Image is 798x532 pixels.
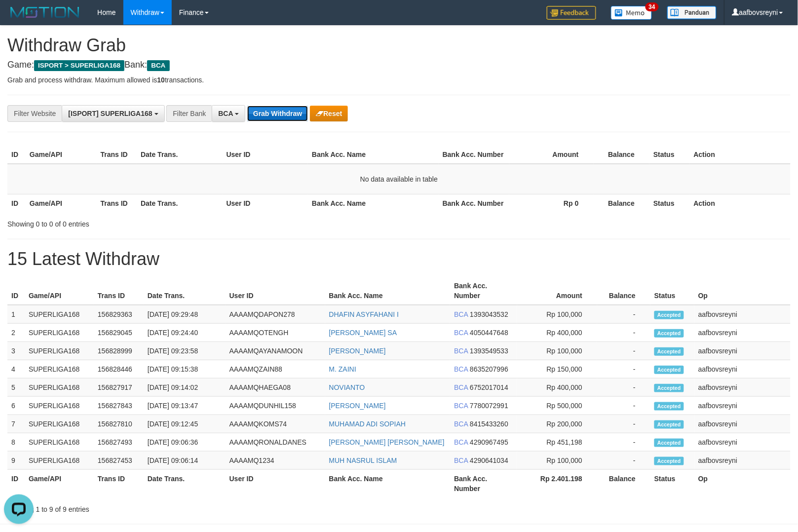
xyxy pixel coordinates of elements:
th: ID [7,194,26,212]
td: 1 [7,305,25,324]
p: Grab and process withdraw. Maximum allowed is transactions. [7,75,791,85]
th: Balance [594,146,650,164]
button: Reset [310,106,348,121]
td: - [597,397,650,415]
a: DHAFIN ASYFAHANI I [329,310,399,318]
td: 156828999 [94,342,144,360]
td: SUPERLIGA168 [25,324,94,342]
div: Showing 0 to 0 of 0 entries [7,215,325,229]
button: [ISPORT] SUPERLIGA168 [62,105,164,122]
span: BCA [147,60,169,71]
th: Action [690,194,791,212]
span: BCA [454,438,468,446]
td: No data available in table [7,164,791,194]
td: - [597,433,650,452]
td: Rp 400,000 [517,324,597,342]
span: Accepted [654,311,684,319]
td: 156829045 [94,324,144,342]
img: panduan.png [667,6,717,19]
td: aafbovsreyni [694,305,791,324]
td: aafbovsreyni [694,342,791,360]
td: AAAAMQ1234 [226,452,325,470]
h1: 15 Latest Withdraw [7,249,791,269]
button: Grab Withdraw [247,106,308,121]
td: aafbovsreyni [694,397,791,415]
td: AAAAMQDUNHIL158 [226,397,325,415]
th: Balance [597,277,650,305]
td: Rp 100,000 [517,452,597,470]
th: Status [650,277,694,305]
td: AAAAMQHAEGA08 [226,379,325,397]
div: Filter Bank [166,105,212,122]
th: Status [650,470,694,498]
th: Bank Acc. Number [450,470,517,498]
td: aafbovsreyni [694,379,791,397]
td: - [597,379,650,397]
span: Accepted [654,402,684,411]
th: User ID [223,194,308,212]
a: [PERSON_NAME] [329,347,386,355]
div: Filter Website [7,105,62,122]
td: SUPERLIGA168 [25,379,94,397]
td: 4 [7,360,25,379]
td: 156827493 [94,433,144,452]
th: Date Trans. [137,194,223,212]
img: Feedback.jpg [547,6,596,20]
th: Bank Acc. Number [450,277,517,305]
span: 34 [646,2,659,11]
td: - [597,305,650,324]
td: [DATE] 09:06:14 [144,452,226,470]
td: [DATE] 09:24:40 [144,324,226,342]
span: Accepted [654,366,684,374]
td: SUPERLIGA168 [25,342,94,360]
th: Balance [597,470,650,498]
th: Bank Acc. Name [325,277,451,305]
td: Rp 400,000 [517,379,597,397]
td: [DATE] 09:06:36 [144,433,226,452]
a: M. ZAINI [329,365,356,373]
td: - [597,360,650,379]
td: AAAAMQKOMS74 [226,415,325,433]
span: BCA [454,310,468,318]
th: Action [690,146,791,164]
td: 156827810 [94,415,144,433]
span: BCA [454,402,468,410]
td: [DATE] 09:29:48 [144,305,226,324]
td: - [597,342,650,360]
th: Status [649,194,690,212]
td: Rp 500,000 [517,397,597,415]
span: ISPORT > SUPERLIGA168 [34,60,124,71]
th: Trans ID [97,146,137,164]
td: aafbovsreyni [694,433,791,452]
td: 9 [7,452,25,470]
th: Bank Acc. Name [325,470,451,498]
td: aafbovsreyni [694,324,791,342]
td: aafbovsreyni [694,360,791,379]
span: Accepted [654,420,684,429]
td: - [597,452,650,470]
span: Copy 8415433260 to clipboard [470,420,508,428]
td: SUPERLIGA168 [25,305,94,324]
th: Game/API [26,194,97,212]
th: Status [649,146,690,164]
button: BCA [212,105,245,122]
td: AAAAMQAYANAMOON [226,342,325,360]
td: SUPERLIGA168 [25,397,94,415]
a: MUHAMAD ADI SOPIAH [329,420,406,428]
th: Game/API [25,470,94,498]
th: Trans ID [94,277,144,305]
span: Copy 1393043532 to clipboard [470,310,508,318]
td: SUPERLIGA168 [25,360,94,379]
td: [DATE] 09:13:47 [144,397,226,415]
td: 2 [7,324,25,342]
h1: Withdraw Grab [7,36,791,55]
span: Copy 8635207996 to clipboard [470,365,508,373]
div: Showing 1 to 9 of 9 entries [7,500,325,514]
a: [PERSON_NAME] SA [329,329,397,337]
button: Open LiveChat chat widget [4,4,34,34]
th: Op [694,277,791,305]
td: Rp 200,000 [517,415,597,433]
th: Game/API [26,146,97,164]
th: ID [7,146,26,164]
td: 156827453 [94,452,144,470]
